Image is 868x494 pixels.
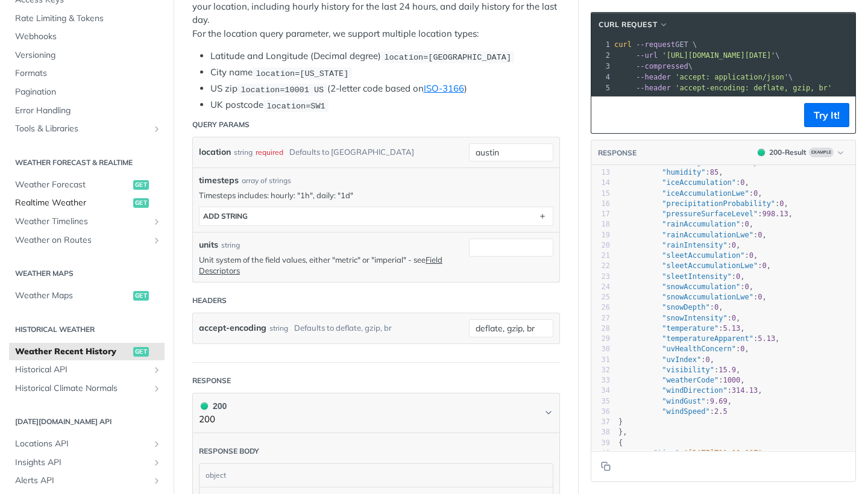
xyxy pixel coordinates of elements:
[15,346,130,358] span: Weather Recent History
[152,365,162,375] button: Show subpages for Historical API
[662,293,753,301] span: "snowAccumulationLwe"
[15,123,149,135] span: Tools & Libraries
[636,40,675,49] span: --request
[618,210,793,218] span: : ,
[591,448,610,458] div: 40
[591,83,612,93] div: 5
[242,175,291,186] div: array of strings
[289,143,414,161] div: Defaults to [GEOGRAPHIC_DATA]
[662,345,736,353] span: "uvHealthConcern"
[266,101,325,110] span: location=SW1
[269,319,288,337] div: string
[9,28,165,46] a: Webhooks
[9,287,165,305] a: Weather Mapsget
[591,324,610,334] div: 28
[723,324,740,333] span: 5.13
[9,343,165,361] a: Weather Recent Historyget
[614,40,632,49] span: curl
[199,319,266,337] label: accept-encoding
[804,103,849,127] button: Try It!
[210,49,560,63] li: Latitude and Longitude (Decimal degree)
[152,458,162,467] button: Show subpages for Insights API
[15,457,149,469] span: Insights API
[9,83,165,101] a: Pagination
[779,199,784,208] span: 0
[594,19,673,31] button: cURL Request
[201,402,208,410] span: 200
[636,73,671,81] span: --header
[618,231,767,239] span: : ,
[618,199,788,208] span: : ,
[662,168,705,177] span: "humidity"
[192,375,231,386] div: Response
[152,384,162,393] button: Show subpages for Historical Climate Normals
[591,189,610,199] div: 15
[618,251,758,260] span: : ,
[714,407,728,416] span: 2.5
[200,207,553,225] button: ADD string
[199,399,227,413] div: 200
[732,314,736,322] span: 0
[15,197,130,209] span: Realtime Weather
[203,211,248,220] div: ADD string
[241,85,324,94] span: location=10001 US
[736,272,740,281] span: 0
[758,334,775,343] span: 5.13
[234,143,253,161] div: string
[199,239,218,251] label: units
[740,178,744,187] span: 0
[15,290,130,302] span: Weather Maps
[636,62,688,70] span: --compressed
[662,386,727,395] span: "windDirection"
[614,73,793,81] span: \
[591,50,612,61] div: 2
[618,293,767,301] span: : ,
[618,355,714,364] span: : ,
[591,334,610,344] div: 29
[662,178,736,187] span: "iceAccumulation"
[591,251,610,261] div: 21
[591,407,610,417] div: 36
[662,158,762,166] span: "freezingRainIntensity"
[675,73,788,81] span: 'accept: application/json'
[662,407,709,416] span: "windSpeed"
[636,84,671,92] span: --header
[9,435,165,453] a: Locations APIShow subpages for Locations API
[597,147,637,159] button: RESPONSE
[591,427,610,437] div: 38
[618,261,771,270] span: : ,
[614,62,693,70] span: \
[133,198,149,208] span: get
[15,475,149,487] span: Alerts API
[15,86,162,98] span: Pagination
[618,376,745,384] span: : ,
[662,189,749,198] span: "iceAccumulationLwe"
[9,194,165,212] a: Realtime Weatherget
[618,168,723,177] span: : ,
[706,355,710,364] span: 0
[618,345,749,353] span: : ,
[662,231,753,239] span: "rainAccumulationLwe"
[9,324,165,335] h2: Historical Weather
[424,83,464,94] a: ISO-3166
[762,261,766,270] span: 0
[152,124,162,134] button: Show subpages for Tools & Libraries
[662,251,744,260] span: "sleetAccumulation"
[618,272,745,281] span: : ,
[591,396,610,407] div: 35
[614,51,780,60] span: \
[675,84,832,92] span: 'accept-encoding: deflate, gzip, br'
[9,102,165,120] a: Error Handling
[591,199,610,209] div: 16
[591,375,610,386] div: 33
[9,380,165,398] a: Historical Climate NormalsShow subpages for Historical Climate Normals
[762,210,788,218] span: 998.13
[618,366,740,374] span: : ,
[294,319,392,337] div: Defaults to deflate, gzip, br
[152,236,162,245] button: Show subpages for Weather on Routes
[758,231,762,239] span: 0
[758,149,765,156] span: 200
[745,283,749,291] span: 0
[618,417,623,426] span: }
[599,19,657,30] span: cURL Request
